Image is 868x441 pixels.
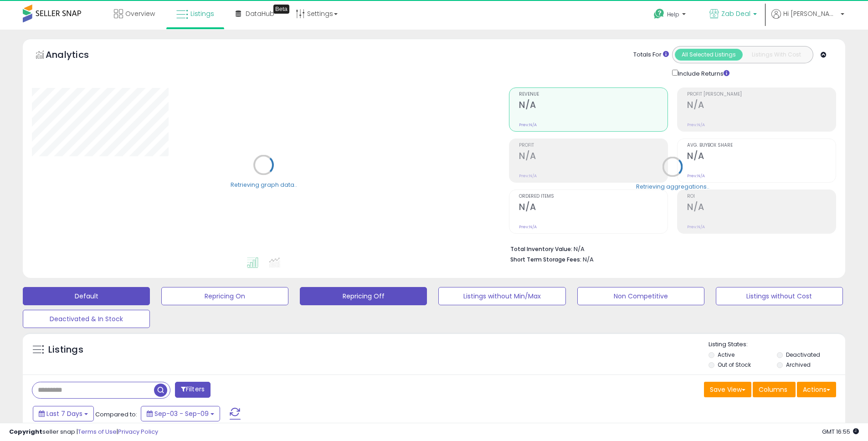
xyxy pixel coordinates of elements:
label: Out of Stock [718,361,751,369]
label: Active [718,351,734,359]
button: Actions [797,382,836,397]
button: Non Competitive [577,287,704,305]
span: Listings [190,9,214,18]
span: Hi [PERSON_NAME] [783,9,838,18]
div: Retrieving aggregations.. [636,182,709,190]
h5: Analytics [46,48,107,63]
label: Archived [786,361,811,369]
button: Columns [753,382,796,397]
span: Columns [759,385,787,394]
button: Last 7 Days [33,406,94,421]
button: Default [23,287,150,305]
button: Deactivated & In Stock [23,310,150,328]
a: Terms of Use [78,427,117,436]
button: Filters [175,382,211,398]
div: seller snap | | [9,428,158,436]
span: Zab Deal [721,9,750,18]
button: Listings without Min/Max [438,287,565,305]
span: Last 7 Days [46,409,82,418]
div: Totals For [633,51,669,59]
span: 2025-09-17 16:55 GMT [822,427,859,436]
span: Sep-03 - Sep-09 [154,409,209,418]
i: Get Help [653,8,665,20]
div: Include Returns [665,68,740,78]
button: Save View [704,382,751,397]
span: Compared to: [95,410,137,419]
div: Tooltip anchor [273,5,289,14]
strong: Copyright [9,427,42,436]
button: Repricing Off [300,287,427,305]
button: Sep-03 - Sep-09 [141,406,220,421]
span: Help [667,10,679,18]
label: Deactivated [786,351,820,359]
a: Privacy Policy [118,427,158,436]
a: Hi [PERSON_NAME] [771,9,844,30]
button: Listings without Cost [716,287,843,305]
p: Listing States: [709,340,845,349]
div: Retrieving graph data.. [231,180,297,189]
a: Help [647,1,695,30]
span: Overview [125,9,155,18]
button: All Selected Listings [675,49,743,61]
button: Repricing On [161,287,288,305]
button: Listings With Cost [742,49,810,61]
span: DataHub [246,9,274,18]
h5: Listings [48,344,83,356]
